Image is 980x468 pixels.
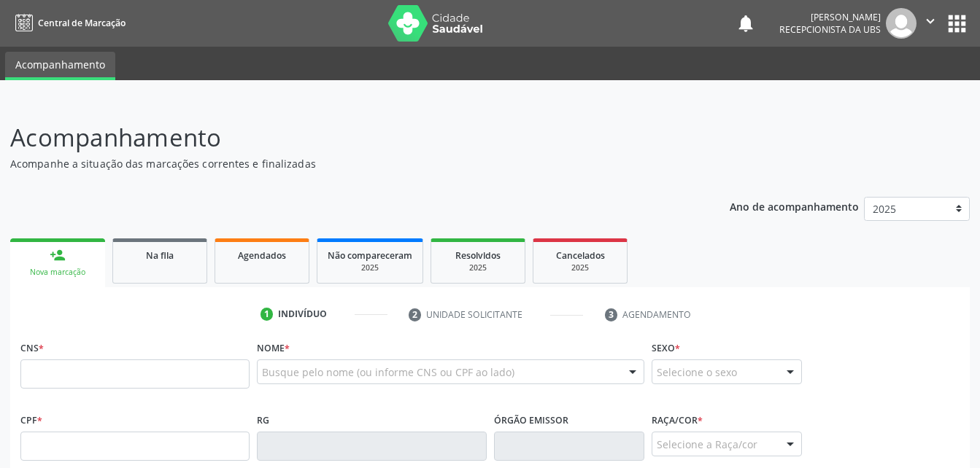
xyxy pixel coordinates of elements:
span: Agendados [238,249,286,262]
div: 1 [261,308,274,321]
div: Indivíduo [278,308,327,321]
div: person_add [50,247,66,263]
i:  [922,13,938,29]
div: [PERSON_NAME] [779,11,881,23]
span: Recepcionista da UBS [779,23,881,36]
label: Raça/cor [652,409,703,432]
p: Ano de acompanhamento [730,197,859,215]
span: Selecione o sexo [657,364,737,380]
label: Órgão emissor [494,409,568,432]
span: Na fila [146,249,174,262]
a: Acompanhamento [5,52,115,80]
span: Busque pelo nome (ou informe CNS ou CPF ao lado) [262,364,514,380]
img: img [886,8,917,39]
span: Cancelados [556,249,605,262]
label: Nome [257,337,290,359]
span: Resolvidos [455,249,501,262]
p: Acompanhamento [10,120,682,156]
div: 2025 [544,262,617,273]
button:  [917,8,944,39]
label: Sexo [652,337,680,359]
a: Central de Marcação [10,11,126,35]
button: apps [944,11,970,36]
span: Central de Marcação [38,17,126,29]
button: notifications [736,13,756,34]
div: 2025 [441,262,514,273]
p: Acompanhe a situação das marcações correntes e finalizadas [10,156,682,171]
label: CNS [20,337,44,359]
label: RG [257,409,269,432]
div: 2025 [328,262,412,273]
span: Selecione a Raça/cor [657,437,757,452]
span: Não compareceram [328,249,412,262]
div: Nova marcação [20,267,95,278]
